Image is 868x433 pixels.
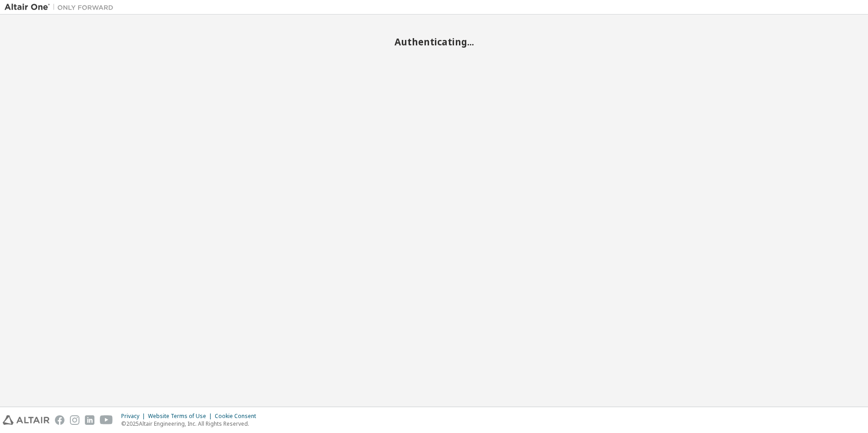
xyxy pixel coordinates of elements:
[100,415,113,425] img: youtube.svg
[5,36,863,48] h2: Authenticating...
[215,413,261,420] div: Cookie Consent
[70,415,79,425] img: instagram.svg
[85,415,94,425] img: linkedin.svg
[121,413,148,420] div: Privacy
[148,413,215,420] div: Website Terms of Use
[5,3,118,12] img: Altair One
[55,415,64,425] img: facebook.svg
[3,415,49,425] img: altair_logo.svg
[121,420,261,428] p: © 2025 Altair Engineering, Inc. All Rights Reserved.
